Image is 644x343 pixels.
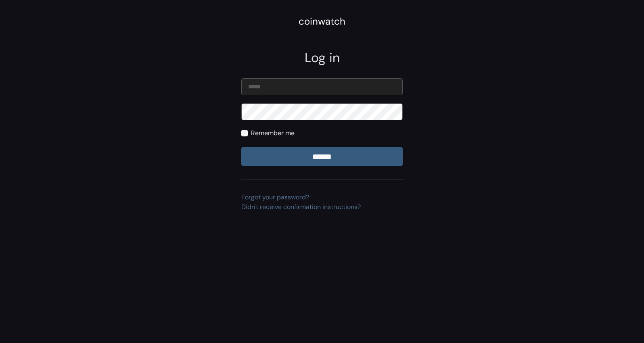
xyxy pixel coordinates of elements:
[241,50,403,65] h2: Log in
[241,203,361,211] a: Didn't receive confirmation instructions?
[251,128,295,138] label: Remember me
[241,193,309,201] a: Forgot your password?
[299,14,345,29] div: coinwatch
[299,18,345,27] a: coinwatch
